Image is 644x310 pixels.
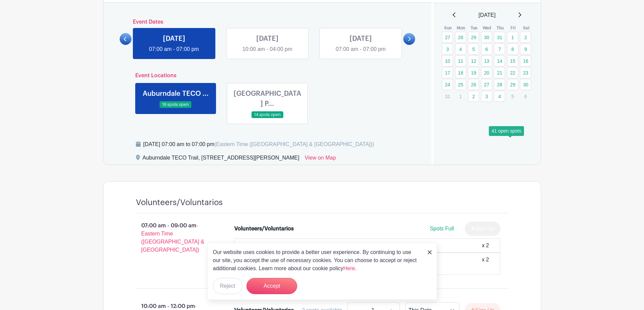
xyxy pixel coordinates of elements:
[125,219,224,257] p: 07:00 am - 09:00 am
[507,44,518,55] a: 8
[455,25,468,31] th: Mon
[143,154,300,165] div: Auburndale TECO Trail, [STREET_ADDRESS][PERSON_NAME]
[507,25,520,31] th: Fri
[234,225,294,233] div: Volunteers/Voluntarios
[455,55,466,66] a: 11
[494,91,505,102] a: 4
[494,32,505,43] a: 31
[507,67,518,78] a: 22
[442,25,455,31] th: Sun
[468,91,479,102] a: 2
[520,25,533,31] th: Sat
[442,55,453,66] a: 10
[442,91,453,102] p: 31
[455,32,466,43] a: 28
[246,278,297,294] button: Accept
[442,44,453,55] a: 3
[520,44,531,55] a: 9
[428,250,432,254] img: close_button-5f87c8562297e5c2d7936805f587ecaba9071eb48480494691a3f1689db116b3.svg
[520,32,531,43] a: 2
[442,32,453,43] a: 27
[468,32,479,43] a: 29
[247,242,292,250] p: [PERSON_NAME]
[489,126,524,136] div: 41 open spots
[213,278,242,294] button: Reject
[481,32,492,43] a: 30
[442,67,453,78] a: 17
[507,79,518,90] a: 29
[455,91,466,102] p: 1
[481,44,492,55] a: 6
[507,91,518,102] p: 5
[468,79,479,90] a: 26
[494,55,505,66] a: 14
[520,79,531,90] a: 30
[455,67,466,78] a: 18
[481,55,492,66] a: 13
[130,73,405,79] h6: Event Locations
[482,256,489,272] div: x 2
[343,265,355,271] a: Here
[214,141,374,147] span: (Eastern Time ([GEOGRAPHIC_DATA] & [GEOGRAPHIC_DATA]))
[520,55,531,66] a: 16
[481,67,492,78] a: 20
[479,11,496,19] span: [DATE]
[213,248,421,273] p: Our website uses cookies to provide a better user experience. By continuing to use our site, you ...
[520,67,531,78] a: 23
[141,223,205,253] span: - Eastern Time ([GEOGRAPHIC_DATA] & [GEOGRAPHIC_DATA])
[468,25,481,31] th: Tue
[481,79,492,90] a: 27
[494,79,505,90] a: 28
[136,198,223,207] h4: Volunteers/Voluntarios
[305,154,336,165] a: View on Map
[494,67,505,78] a: 21
[507,32,518,43] a: 1
[482,242,489,250] div: x 2
[442,79,453,90] a: 24
[468,67,479,78] a: 19
[132,19,404,25] h6: Event Dates
[455,79,466,90] a: 25
[430,226,454,231] span: Spots Full
[481,91,492,102] a: 3
[143,140,374,148] div: [DATE] 07:00 am to 07:00 pm
[507,55,518,66] a: 15
[481,25,494,31] th: Wed
[494,44,505,55] a: 7
[455,44,466,55] a: 4
[520,91,531,102] p: 6
[494,25,507,31] th: Thu
[468,44,479,55] a: 5
[468,55,479,66] a: 12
